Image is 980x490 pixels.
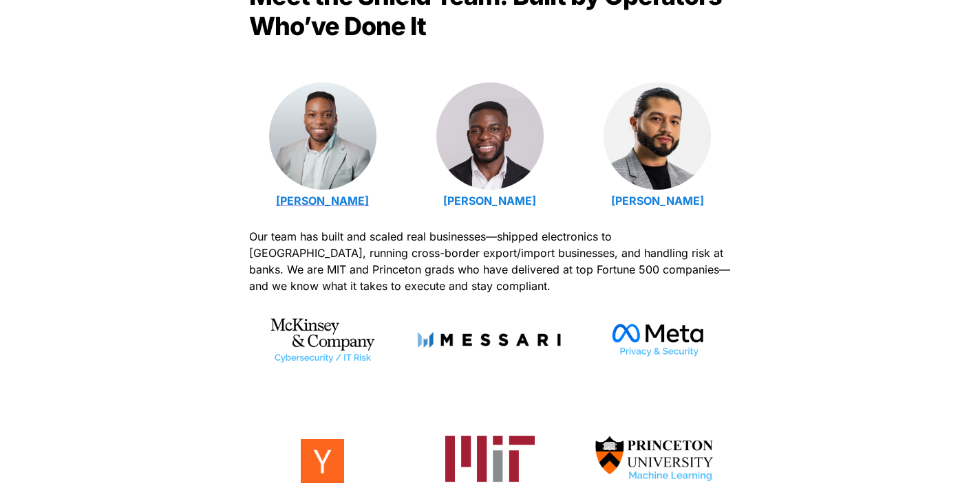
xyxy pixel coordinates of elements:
span: Our team has built and scaled real businesses—shipped electronics to [GEOGRAPHIC_DATA], running c... [249,230,734,293]
a: [PERSON_NAME] [443,194,536,208]
a: [PERSON_NAME] [611,194,704,208]
a: [PERSON_NAME] [276,194,369,208]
